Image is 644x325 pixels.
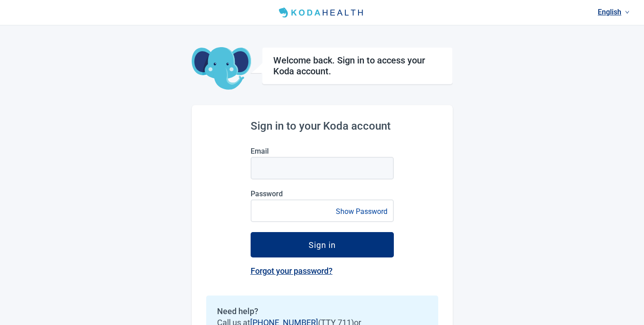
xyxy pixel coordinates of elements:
label: Email [251,147,394,155]
div: Sign in [309,240,336,249]
img: Koda Health [275,5,368,20]
img: Koda Elephant [192,47,251,91]
h2: Sign in to your Koda account [251,120,394,132]
button: Sign in [251,232,394,257]
a: Forgot your password? [251,266,333,276]
h1: Welcome back. Sign in to access your Koda account. [273,55,441,77]
h2: Need help? [217,306,427,316]
a: Current language: English [594,5,633,19]
span: down [625,10,629,15]
button: Show Password [333,205,390,218]
label: Password [251,189,394,198]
